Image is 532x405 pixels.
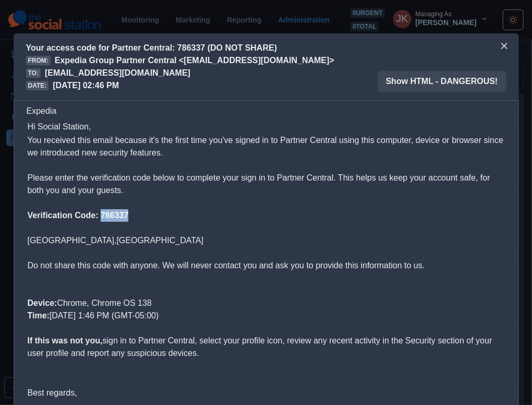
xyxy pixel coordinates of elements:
[26,42,334,54] p: Your access code for Partner Central: 786337 (DO NOT SHARE)
[28,336,103,345] b: If this was not you,
[28,284,505,322] p: Chrome, Chrome OS 138 [DATE] 1:46 PM (GMT-05:00)
[378,71,506,92] button: Show HTML - DANGEROUS!
[28,299,57,307] b: Device:
[28,259,505,272] p: Do not share this code with anyone. We will never contact you and ask you to provide this informa...
[26,68,41,78] span: To:
[28,236,204,245] span: [GEOGRAPHIC_DATA],[GEOGRAPHIC_DATA]
[55,54,334,67] p: Expedia Group Partner Central <[EMAIL_ADDRESS][DOMAIN_NAME]>
[53,79,119,92] p: [DATE] 02:46 PM
[28,134,505,197] p: You received this email because it's the first time you've signed in to Partner Central using thi...
[28,311,50,320] b: Time:
[26,81,49,90] span: Date:
[26,56,51,65] span: From:
[45,67,190,79] p: [EMAIL_ADDRESS][DOMAIN_NAME]
[496,38,513,54] button: Close
[28,121,505,133] h1: Hi Social Station,
[28,335,505,360] p: sign in to Partner Central, select your profile icon, review any recent activity in the Security ...
[28,211,129,220] b: Verification Code: 786337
